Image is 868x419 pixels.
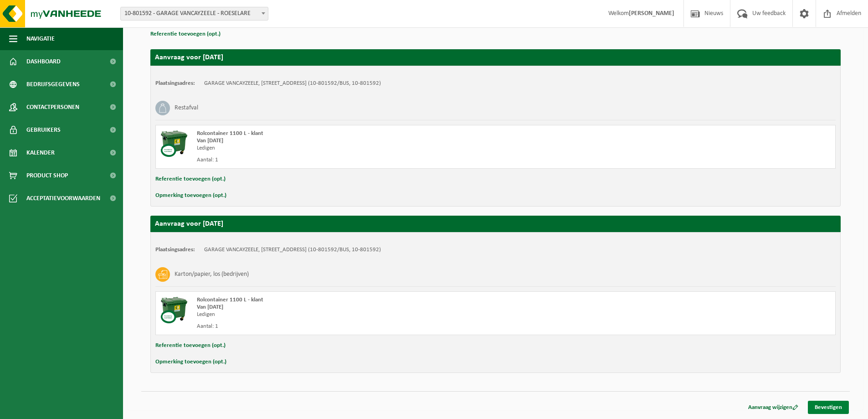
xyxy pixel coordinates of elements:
[197,156,532,164] div: Aantal: 1
[26,187,100,210] span: Acceptatievoorwaarden
[155,247,195,253] strong: Plaatsingsadres:
[26,141,55,164] span: Kalender
[155,340,226,352] button: Referentie toevoegen (opt.)
[155,190,226,202] button: Opmerking toevoegen (opt.)
[120,7,268,21] span: 10-801592 - GARAGE VANCAYZEELE - ROESELARE
[155,80,195,86] strong: Plaatsingsadres:
[155,356,226,368] button: Opmerking toevoegen (opt.)
[26,27,55,50] span: Navigatie
[155,173,226,185] button: Referentie toevoegen (opt.)
[26,50,61,73] span: Dashboard
[197,145,532,152] div: Ledigen
[197,297,263,303] span: Rolcontainer 1100 L - klant
[160,130,188,157] img: WB-1100-CU.png
[26,164,68,187] span: Product Shop
[175,267,249,282] h3: Karton/papier, los (bedrijven)
[197,304,223,310] strong: Van [DATE]
[204,246,381,253] td: GARAGE VANCAYZEELE, [STREET_ADDRESS] (10-801592/BUS, 10-801592)
[808,401,849,414] a: Bevestigen
[150,28,221,40] button: Referentie toevoegen (opt.)
[197,138,223,144] strong: Van [DATE]
[197,130,263,136] span: Rolcontainer 1100 L - klant
[204,80,381,87] td: GARAGE VANCAYZEELE, [STREET_ADDRESS] (10-801592/BUS, 10-801592)
[741,401,805,414] a: Aanvraag wijzigen
[629,10,674,17] strong: [PERSON_NAME]
[155,220,223,228] strong: Aanvraag voor [DATE]
[197,323,532,330] div: Aantal: 1
[197,311,532,318] div: Ledigen
[175,101,198,115] h3: Restafval
[155,54,223,61] strong: Aanvraag voor [DATE]
[26,119,61,141] span: Gebruikers
[26,96,79,119] span: Contactpersonen
[121,7,268,20] span: 10-801592 - GARAGE VANCAYZEELE - ROESELARE
[26,73,80,96] span: Bedrijfsgegevens
[160,296,188,324] img: WB-1100-CU.png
